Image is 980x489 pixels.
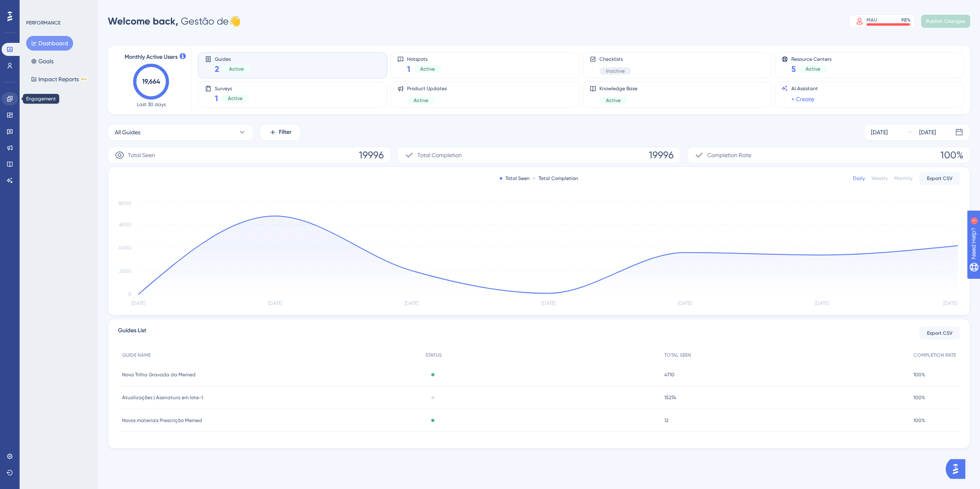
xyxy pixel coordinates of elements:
span: Active [229,66,244,72]
button: Export CSV [919,172,960,185]
div: Daily [853,175,865,182]
span: Surveys [215,85,249,91]
span: Novos materiais Prescrição Memed [122,417,202,424]
tspan: [DATE] [405,300,419,306]
span: Hotspots [407,56,441,62]
tspan: 4000 [119,245,131,251]
span: STATUS [425,352,442,358]
span: 100% [940,149,963,162]
tspan: 8000 [119,200,131,206]
div: BETA [80,77,88,81]
span: Last 30 days [137,101,166,108]
tspan: [DATE] [131,300,145,306]
span: Total Seen [128,150,155,160]
span: Active [420,66,435,72]
span: Checklists [599,56,631,62]
span: 15274 [664,394,676,401]
text: 19,664 [142,78,160,85]
span: Resource Centers [791,56,831,62]
span: COMPLETION RATE [913,352,956,358]
span: 5 [791,63,796,75]
div: 1 [57,4,59,11]
span: Atualizações | Assinatura em lote-1 [122,394,203,401]
span: Filter [279,127,292,137]
span: 100% [913,394,925,401]
button: All Guides [108,124,253,140]
button: Goals [26,54,58,69]
tspan: [DATE] [815,300,829,306]
span: Publish Changes [926,18,965,24]
tspan: [DATE] [268,300,282,306]
span: Guides List [118,326,146,340]
span: 12 [664,417,668,424]
div: Total Completion [533,175,578,182]
span: Active [414,97,428,104]
span: Export CSV [927,330,953,336]
span: 2 [215,63,219,75]
tspan: [DATE] [943,300,957,306]
span: 100% [913,371,925,378]
iframe: UserGuiding AI Assistant Launcher [946,457,970,481]
span: Guides [215,56,250,62]
span: 1 [215,93,218,104]
span: Completion Rate [707,150,751,160]
span: Total Completion [417,150,462,160]
span: GUIDE NAME [122,352,151,358]
span: Active [606,97,621,104]
div: PERFORMANCE [26,20,60,26]
div: Weekly [871,175,888,182]
span: 19996 [649,149,674,162]
tspan: [DATE] [541,300,555,306]
button: Publish Changes [921,15,970,28]
div: [DATE] [871,127,888,137]
span: Need Help? [19,2,51,12]
div: Total Seen [500,175,530,182]
span: Active [806,66,820,72]
span: Product Updates [407,85,447,92]
button: Impact ReportsBETA [26,72,93,87]
div: Gestão de 👋 [108,15,241,28]
span: 4710 [664,371,675,378]
button: Filter [260,124,301,140]
div: Monthly [894,175,913,182]
span: 19996 [359,149,384,162]
tspan: 6000 [119,222,131,227]
span: TOTAL SEEN [664,352,691,358]
span: Active [228,95,243,102]
div: 98 % [901,17,911,23]
span: Export CSV [927,175,953,182]
span: Welcome back, [108,15,178,27]
a: + Create [791,94,814,104]
div: [DATE] [919,127,936,137]
tspan: [DATE] [678,300,692,306]
span: 1 [407,63,410,75]
div: MAU [866,17,877,23]
span: 100% [913,417,925,424]
button: Dashboard [26,36,73,51]
tspan: 0 [128,291,131,297]
span: AI Assistant [791,85,818,92]
tspan: 2000 [119,268,131,274]
span: All Guides [115,127,140,137]
span: Inactive [606,68,625,74]
span: Monthly Active Users [125,52,178,62]
button: Export CSV [919,327,960,340]
span: Knowledge Base [599,85,637,92]
span: Nova Trilha Gravada da Memed [122,371,196,378]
